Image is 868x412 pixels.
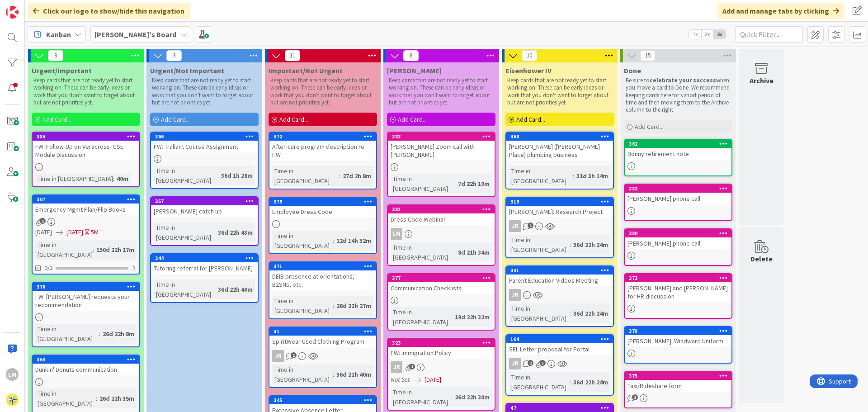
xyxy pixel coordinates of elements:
div: 381Dress Code Webinar [388,205,495,225]
div: 366 [155,133,258,140]
div: 19d 22h 32m [453,312,492,322]
div: 368 [510,133,613,140]
div: 366FW: Traliant Course Assignment [151,133,258,152]
div: Time in [GEOGRAPHIC_DATA] [35,240,93,260]
div: 378 [625,327,731,335]
span: Add Card... [516,115,545,123]
div: 380 [629,230,731,237]
div: 378[PERSON_NAME]: Windward Uniform [625,327,731,347]
span: : [214,227,216,237]
div: 41 [269,327,376,336]
div: 376FW: [PERSON_NAME] requests your recommendation [33,283,139,311]
div: 12d 14h 32m [334,236,373,246]
div: 36d 22h 40m [334,369,373,379]
div: Emergency Mgmt Plan/Flip Books [33,204,139,215]
div: Parent Education Videos Meeting [506,275,613,286]
div: 319[PERSON_NAME]: Research Project [506,198,613,218]
span: : [570,240,571,250]
div: 27d 2h 8m [340,171,373,181]
div: Dress Code Webinar [388,213,495,225]
div: 362 [629,141,731,147]
div: [PERSON_NAME] catch up [151,205,258,217]
div: 372After-care program description re: HW [269,133,376,161]
div: Time in [GEOGRAPHIC_DATA] [35,388,96,408]
div: 323 [392,340,495,346]
div: 47 [510,405,613,411]
span: 1 [40,218,46,224]
div: 363 [37,356,139,363]
div: 28d 22h 27m [334,301,373,311]
span: 8 [48,50,63,61]
div: 366 [151,133,258,141]
p: Keep cards that are not ready yet to start working on. These can be early ideas or work that you ... [270,77,375,106]
div: 341 [506,266,613,275]
div: Time in [GEOGRAPHIC_DATA] [154,166,217,185]
div: Time in [GEOGRAPHIC_DATA] [509,303,570,323]
div: JR [509,220,521,232]
div: 5M [91,227,99,237]
div: JR [506,220,613,232]
div: 375Taxi/Rideshare form [625,372,731,392]
div: JR [509,358,521,369]
div: Time in [GEOGRAPHIC_DATA] [272,166,339,186]
div: 375 [625,372,731,380]
div: 26d 22h 30m [453,392,492,402]
div: 8d 21h 34m [456,247,492,257]
span: Eisenhower IV [505,66,552,75]
p: Keep cards that are not ready yet to start working on. These can be early ideas or work that you ... [389,77,494,106]
div: 363Dunkin' Donuts communication [33,355,139,375]
div: [PERSON_NAME] phone call [625,193,731,204]
div: Tutoring referral for [PERSON_NAME] [151,262,258,274]
div: Time in [GEOGRAPHIC_DATA] [35,174,113,184]
div: 362 [625,140,731,148]
div: 379 [274,199,376,205]
div: JR [509,289,521,301]
div: 378 [629,328,731,334]
div: Time in [GEOGRAPHIC_DATA] [154,223,214,242]
div: 36d 22h 40m [216,284,255,294]
div: Add and manage tabs by clicking [717,3,844,19]
span: : [93,245,94,255]
div: 381 [392,206,495,213]
span: Add Card... [161,115,190,123]
div: Time in [GEOGRAPHIC_DATA] [154,279,214,299]
div: 381 [388,205,495,213]
p: Be sure to when you move a card to Done. We recommend keeping cards here for s short period of ti... [626,77,731,114]
p: Keep cards that are not ready yet to start working on. These can be early ideas or work that you ... [152,77,257,106]
span: : [333,369,334,379]
div: 383 [392,133,495,140]
div: DEIB presence at orientations, B2SNs, etc. [269,270,376,290]
span: Support [19,1,41,12]
div: FW: Traliant Course Assignment [151,141,258,152]
div: Time in [GEOGRAPHIC_DATA] [391,174,454,194]
div: 150d 22h 17m [94,245,137,255]
div: 362Bonny retirement note [625,140,731,160]
span: : [451,392,453,402]
div: Time in [GEOGRAPHIC_DATA] [272,365,333,384]
div: 345 [269,396,376,404]
div: 36d 22h 24m [571,377,610,387]
span: Urgent/Not Important [150,66,224,75]
div: 341Parent Education Videos Meeting [506,266,613,286]
div: JR [388,361,495,373]
div: 41 [274,328,376,335]
div: FW: Follow-Up on Veracross- CSE Module Discussion [33,141,139,161]
div: FW: Immigration Policy [388,347,495,359]
span: : [96,393,97,403]
span: 1 [528,223,533,228]
div: FW: [PERSON_NAME] requests your recommendation [33,291,139,311]
div: Employee Dress Code [269,206,376,218]
div: 384 [37,133,139,140]
span: : [573,171,574,181]
div: 376 [37,284,139,290]
div: Time in [GEOGRAPHIC_DATA] [272,231,333,251]
div: 36d 22h 24m [571,240,610,250]
div: 357 [151,197,258,205]
div: 382 [629,185,731,192]
div: 368[PERSON_NAME] ([PERSON_NAME] Place) plumbing business [506,133,613,161]
div: Time in [GEOGRAPHIC_DATA] [35,324,99,344]
div: SpiritWear Used Clothing Program [269,336,376,347]
div: 36d 1h 28m [219,170,255,180]
div: After-care program description re: HW [269,141,376,161]
div: 375 [629,373,731,379]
